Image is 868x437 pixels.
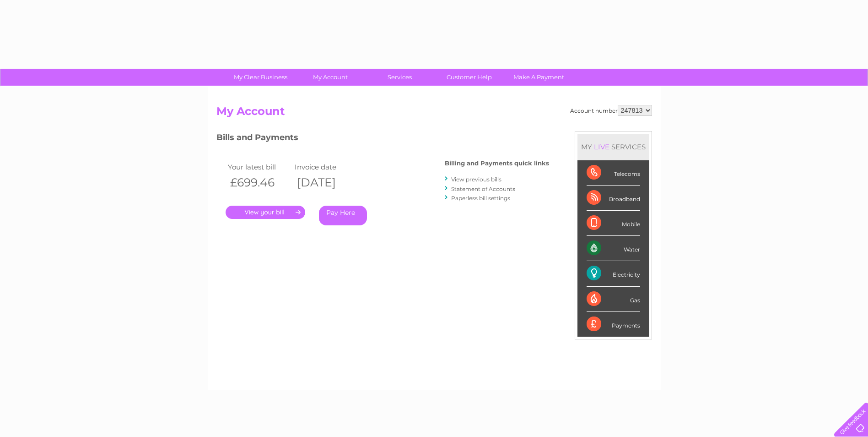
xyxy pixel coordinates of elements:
[292,69,368,86] a: My Account
[226,161,292,173] td: Your latest bill
[226,173,292,192] th: £699.46
[223,69,298,86] a: My Clear Business
[592,142,611,151] div: LIVE
[292,173,359,192] th: [DATE]
[226,206,305,219] a: .
[587,160,640,186] div: Telecoms
[216,131,549,147] h3: Bills and Payments
[587,236,640,261] div: Water
[431,69,507,86] a: Customer Help
[587,312,640,337] div: Payments
[216,105,652,122] h2: My Account
[587,261,640,286] div: Electricity
[577,134,649,160] div: MY SERVICES
[445,160,549,167] h4: Billing and Payments quick links
[451,176,501,183] a: View previous bills
[570,105,652,116] div: Account number
[451,195,510,202] a: Paperless bill settings
[587,186,640,211] div: Broadband
[362,69,437,86] a: Services
[292,161,359,173] td: Invoice date
[319,206,367,225] a: Pay Here
[451,186,515,192] a: Statement of Accounts
[587,287,640,312] div: Gas
[587,211,640,236] div: Mobile
[501,69,577,86] a: Make A Payment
